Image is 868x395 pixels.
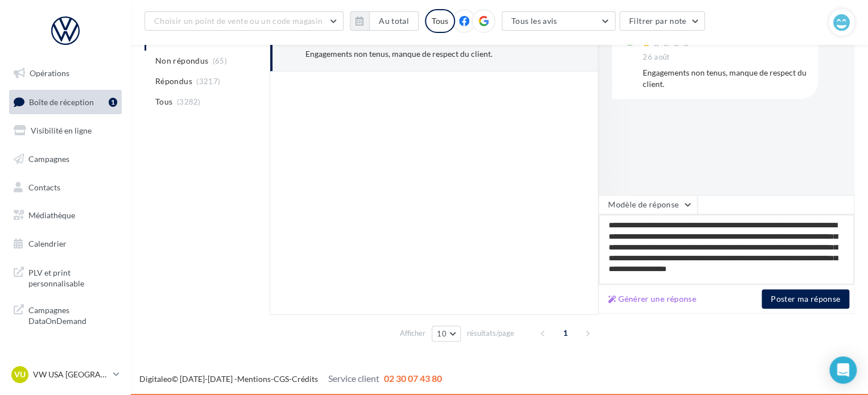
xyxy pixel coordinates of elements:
div: 1 [109,98,117,107]
span: Campagnes [28,154,69,164]
span: VU [14,369,26,380]
span: Opérations [30,68,69,78]
a: VU VW USA [GEOGRAPHIC_DATA] [9,364,122,385]
div: Engagements non tenus, manque de respect du client. [305,48,514,60]
span: résultats/page [467,328,514,339]
span: Service client [328,373,379,384]
a: Crédits [292,374,318,384]
a: Visibilité en ligne [7,119,124,143]
span: 02 30 07 43 80 [384,373,442,384]
button: Filtrer par note [619,11,705,31]
a: Digitaleo [139,374,172,384]
a: Médiathèque [7,203,124,227]
span: Afficher [400,328,425,339]
span: 26 août [643,52,669,63]
span: © [DATE]-[DATE] - - - [139,374,442,384]
div: Open Intercom Messenger [829,356,857,384]
a: CGS [274,374,289,384]
a: PLV et print personnalisable [7,260,124,294]
span: Campagnes DataOnDemand [28,302,117,327]
span: Répondus [155,76,192,87]
button: Poster ma réponse [762,289,849,309]
button: Au total [350,11,419,31]
button: 10 [432,326,461,342]
span: Tous [155,96,172,107]
a: Campagnes [7,147,124,171]
a: Calendrier [7,232,124,256]
span: Tous les avis [511,16,557,26]
span: Contacts [28,182,60,192]
a: Contacts [7,176,124,199]
a: Opérations [7,61,124,85]
span: Visibilité en ligne [31,126,92,135]
p: VW USA [GEOGRAPHIC_DATA] [33,369,109,380]
a: Campagnes DataOnDemand [7,298,124,331]
button: Au total [369,11,419,31]
span: Non répondus [155,55,208,66]
button: Choisir un point de vente ou un code magasin [144,11,344,31]
span: (65) [213,56,227,65]
span: 1 [556,324,574,342]
button: Tous les avis [502,11,615,31]
div: Tous [425,9,455,33]
a: Mentions [237,374,271,384]
span: Calendrier [28,239,67,248]
div: Engagements non tenus, manque de respect du client. [643,67,809,90]
span: Boîte de réception [29,97,94,106]
span: Médiathèque [28,210,75,220]
span: PLV et print personnalisable [28,265,117,289]
a: Boîte de réception1 [7,90,124,114]
button: Modèle de réponse [598,195,697,214]
span: (3217) [196,77,220,86]
button: Générer une réponse [604,292,701,306]
span: 10 [437,329,447,338]
span: Choisir un point de vente ou un code magasin [154,16,323,26]
span: (3282) [177,97,201,106]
